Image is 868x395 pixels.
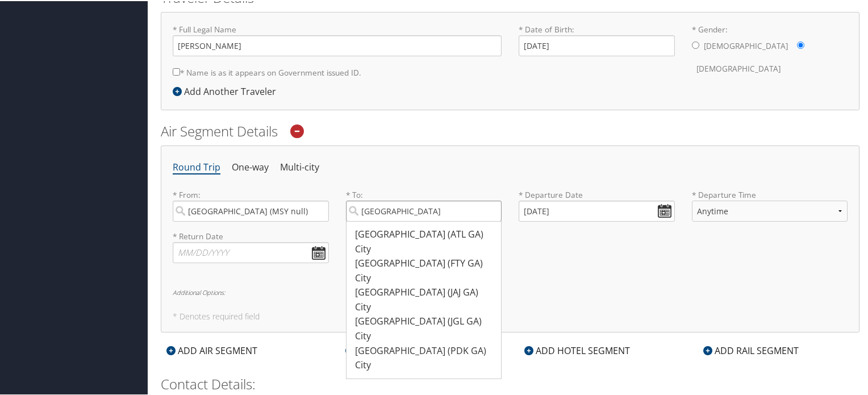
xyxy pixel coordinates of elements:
[355,226,496,241] div: [GEOGRAPHIC_DATA] (ATL GA)
[173,156,220,177] li: Round Trip
[355,343,496,357] div: [GEOGRAPHIC_DATA] (PDK GA)
[340,343,445,356] div: ADD CAR SEGMENT
[355,241,496,256] div: City
[173,84,282,97] div: Add Another Traveler
[519,199,675,221] input: MM/DD/YYYY
[173,61,361,82] label: * Name is as it appears on Government issued ID.
[173,34,502,55] input: * Full Legal Name
[355,255,496,270] div: [GEOGRAPHIC_DATA] (FTY GA)
[173,288,848,294] h6: Additional Options:
[692,23,848,79] label: * Gender:
[280,156,319,177] li: Multi-city
[519,188,675,199] label: * Departure Date
[698,343,804,356] div: ADD RAIL SEGMENT
[173,67,180,74] input: * Name is as it appears on Government issued ID.
[696,57,781,78] label: [DEMOGRAPHIC_DATA]
[355,270,496,285] div: City
[161,373,859,393] h2: Contact Details:
[232,156,269,177] li: One-way
[173,241,329,262] input: MM/DD/YYYY
[173,188,329,221] label: * From:
[519,23,675,55] label: * Date of Birth:
[355,328,496,343] div: City
[346,188,502,221] label: * To:
[355,284,496,299] div: [GEOGRAPHIC_DATA] (JAJ GA)
[161,120,859,140] h2: Air Segment Details
[692,40,699,48] input: * Gender:[DEMOGRAPHIC_DATA][DEMOGRAPHIC_DATA]
[355,313,496,328] div: [GEOGRAPHIC_DATA] (JGL GA)
[346,199,502,221] input: [GEOGRAPHIC_DATA] (ATL GA)City[GEOGRAPHIC_DATA] (FTY GA)City[GEOGRAPHIC_DATA] (JAJ GA)City[GEOGRA...
[692,199,848,221] select: * Departure Time
[173,199,329,221] input: City or Airport Code
[355,357,496,372] div: City
[704,34,788,56] label: [DEMOGRAPHIC_DATA]
[173,230,329,241] label: * Return Date
[173,311,848,319] h5: * Denotes required field
[173,23,502,55] label: * Full Legal Name
[355,299,496,314] div: City
[519,34,675,55] input: * Date of Birth:
[797,40,804,48] input: * Gender:[DEMOGRAPHIC_DATA][DEMOGRAPHIC_DATA]
[161,343,263,356] div: ADD AIR SEGMENT
[519,343,636,356] div: ADD HOTEL SEGMENT
[692,188,848,230] label: * Departure Time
